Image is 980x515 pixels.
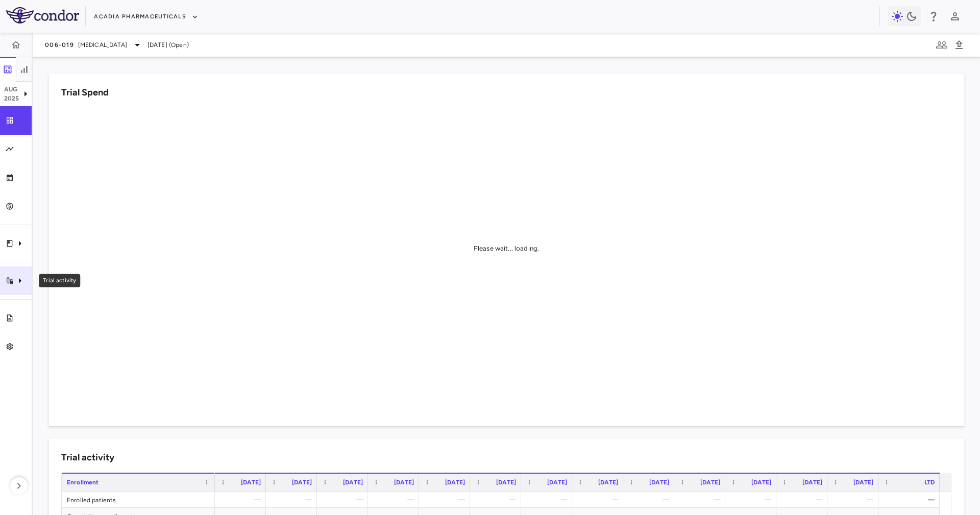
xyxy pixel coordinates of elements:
span: [DATE] [751,479,771,486]
span: [DATE] [343,479,363,486]
p: 2025 [4,94,19,103]
span: [DATE] [394,479,414,486]
div: — [224,492,261,508]
div: — [734,492,771,508]
div: Enrolled patients [62,492,215,507]
span: [DATE] [292,479,312,486]
div: — [326,492,363,508]
div: — [786,492,822,508]
span: [DATE] [649,479,669,486]
div: — [530,492,567,508]
h6: Trial Spend [61,86,109,100]
div: Trial activity [39,274,80,287]
div: — [377,492,414,508]
span: [DATE] [700,479,720,486]
img: logo-full-SnFGN8VE.png [6,7,79,23]
div: — [683,492,720,508]
span: [MEDICAL_DATA] [78,40,127,50]
span: [DATE] [496,479,516,486]
span: Enrollment [67,479,99,486]
span: [DATE] (Open) [148,40,189,50]
div: — [632,492,669,508]
p: Aug [4,85,19,94]
button: Acadia Pharmaceuticals [94,9,199,25]
span: [DATE] [241,479,261,486]
div: Please wait... loading. [474,244,539,253]
div: — [428,492,465,508]
div: — [275,492,312,508]
div: — [581,492,618,508]
div: — [888,492,935,508]
span: [DATE] [445,479,465,486]
span: [DATE] [802,479,822,486]
span: 006-019 [45,41,74,49]
span: [DATE] [853,479,873,486]
span: LTD [924,479,935,486]
div: — [479,492,516,508]
span: [DATE] [547,479,567,486]
span: [DATE] [598,479,618,486]
div: — [837,492,873,508]
h6: Trial activity [61,451,114,464]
